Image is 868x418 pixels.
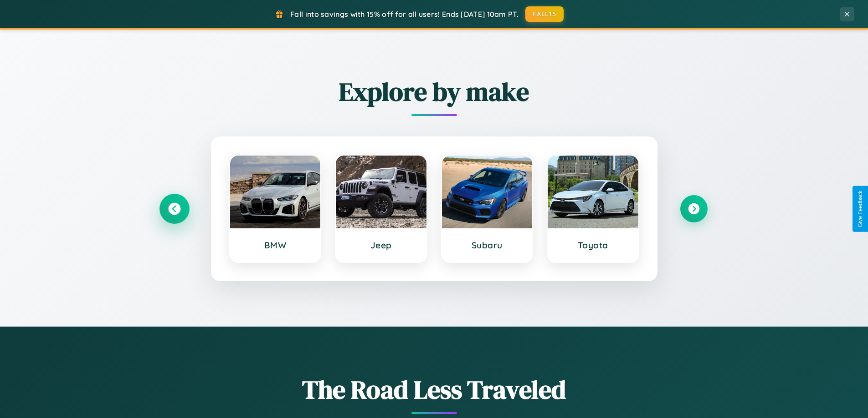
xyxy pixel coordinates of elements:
[857,191,863,227] div: Give Feedback
[161,372,708,407] h1: The Road Less Traveled
[239,240,312,251] h3: BMW
[161,74,708,109] h2: Explore by make
[557,240,629,251] h3: Toyota
[345,240,417,251] h3: Jeep
[290,10,519,19] span: Fall into savings with 15% off for all users! Ends [DATE] 10am PT.
[451,240,524,251] h3: Subaru
[525,6,564,22] button: FALL15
